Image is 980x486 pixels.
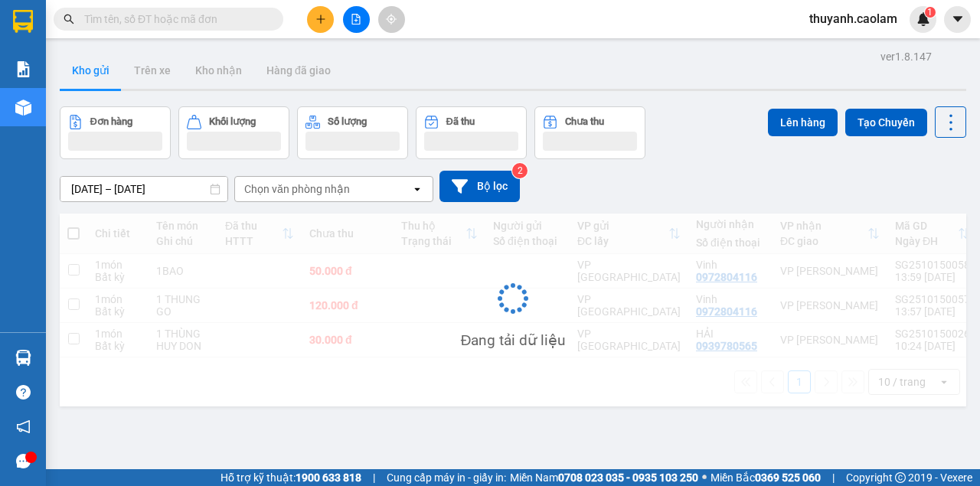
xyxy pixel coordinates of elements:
[343,6,370,33] button: file-add
[512,163,528,178] sup: 2
[297,106,408,159] button: Số lượng
[328,116,367,127] div: Số lượng
[534,106,645,159] button: Chưa thu
[832,469,835,486] span: |
[386,14,397,24] span: aim
[387,469,506,486] span: Cung cấp máy in - giấy in:
[60,106,171,159] button: Đơn hàng
[558,471,698,484] strong: 0708 023 035 - 0935 103 250
[351,14,361,24] span: file-add
[797,9,910,28] span: thuyanh.caolam
[895,472,906,483] span: copyright
[755,471,821,484] strong: 0369 525 060
[244,181,350,197] div: Chọn văn phòng nhận
[315,14,326,24] span: plus
[461,329,566,352] div: Đang tải dữ liệu
[64,14,74,24] span: search
[880,48,932,65] div: ver 1.8.147
[60,52,122,89] button: Kho gửi
[916,12,930,26] img: icon-new-feature
[845,109,927,136] button: Tạo Chuyến
[925,7,936,18] sup: 1
[378,6,405,33] button: aim
[254,52,343,89] button: Hàng đã giao
[296,471,361,484] strong: 1900 633 818
[84,11,265,28] input: Tìm tên, số ĐT hoặc mã đơn
[220,469,361,486] span: Hỗ trợ kỹ thuật:
[183,52,254,89] button: Kho nhận
[373,469,375,486] span: |
[15,99,31,116] img: warehouse-icon
[90,116,132,127] div: Đơn hàng
[710,469,821,486] span: Miền Bắc
[411,183,423,195] svg: open
[439,171,520,202] button: Bộ lọc
[16,419,31,434] span: notification
[122,52,183,89] button: Trên xe
[446,116,475,127] div: Đã thu
[178,106,289,159] button: Khối lượng
[16,454,31,468] span: message
[702,475,707,481] span: ⚪️
[16,385,31,400] span: question-circle
[15,350,31,366] img: warehouse-icon
[307,6,334,33] button: plus
[565,116,604,127] div: Chưa thu
[951,12,965,26] span: caret-down
[209,116,256,127] div: Khối lượng
[13,10,33,33] img: logo-vxr
[768,109,838,136] button: Lên hàng
[416,106,527,159] button: Đã thu
[927,7,933,18] span: 1
[15,61,31,77] img: solution-icon
[510,469,698,486] span: Miền Nam
[60,177,227,201] input: Select a date range.
[944,6,971,33] button: caret-down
